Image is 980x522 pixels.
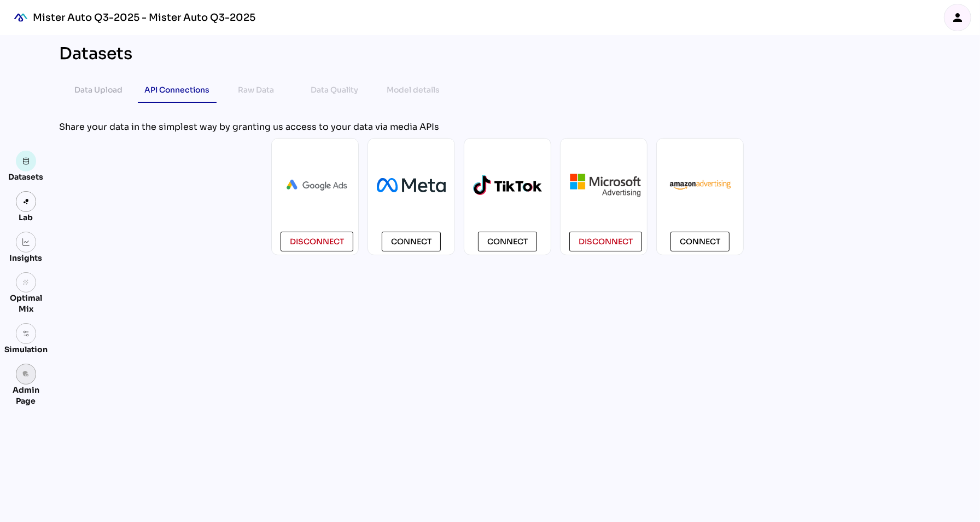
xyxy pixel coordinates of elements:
[473,175,542,196] img: logo-tiktok-2.svg
[391,235,431,248] span: Connect
[238,83,274,96] div: Raw Data
[22,238,30,246] img: graph.svg
[59,121,956,134] div: Share your data in the simplest way by granting us access to your data via media APIs
[579,235,633,248] span: disconnect
[670,232,730,251] button: Connect
[4,385,48,406] div: Admin Page
[290,235,344,248] span: disconnect
[478,232,537,251] button: Connect
[22,370,30,378] i: admin_panel_settings
[569,232,642,251] button: disconnect
[311,83,359,96] div: Data Quality
[22,330,30,337] img: settings.svg
[33,11,255,24] div: Mister Auto Q3-2025 - Mister Auto Q3-2025
[22,198,30,205] img: lab.svg
[666,179,734,192] img: AmazonAdvertising.webp
[10,253,43,263] div: Insights
[22,157,30,165] img: data.svg
[4,344,48,355] div: Simulation
[59,44,132,64] div: Datasets
[14,212,38,223] div: Lab
[387,83,440,96] div: Model details
[680,235,720,248] span: Connect
[145,83,210,96] div: API Connections
[281,174,353,197] img: Ads_logo_horizontal.png
[377,178,446,192] img: Meta_Platforms.svg
[281,232,353,251] button: disconnect
[74,83,122,96] div: Data Upload
[22,279,30,286] i: grain
[382,232,441,251] button: Connect
[9,5,33,30] div: mediaROI
[9,171,44,182] div: Datasets
[4,292,48,314] div: Optimal Mix
[569,173,642,198] img: microsoft.png
[951,11,964,24] i: person
[487,235,528,248] span: Connect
